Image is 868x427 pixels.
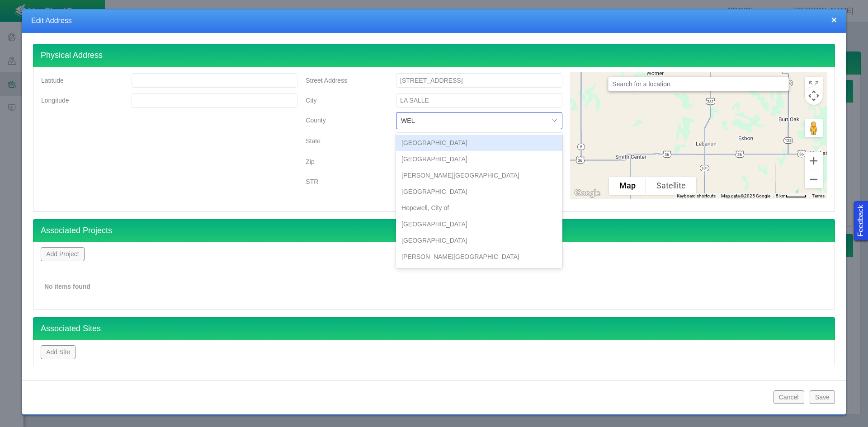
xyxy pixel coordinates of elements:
[831,15,837,24] button: close
[572,188,602,199] a: Open this area in Google Maps (opens a new window)
[609,177,646,195] button: Show street map
[810,390,835,404] button: Save
[774,390,804,404] button: Cancel
[396,265,562,281] div: [GEOGRAPHIC_DATA]
[396,216,562,232] div: [GEOGRAPHIC_DATA]
[396,249,562,265] div: [PERSON_NAME][GEOGRAPHIC_DATA]
[812,193,825,198] a: Terms
[805,152,823,170] button: Zoom in
[677,193,716,199] button: Keyboard shortcuts
[773,193,809,199] button: Map Scale: 5 km per 42 pixels
[298,133,389,150] label: State
[44,282,90,291] label: No items found
[298,92,389,108] label: City
[805,119,823,137] button: Drag Pegman onto the map to open Street View
[396,200,562,216] div: Hopewell, City of
[41,345,75,359] button: Add Site
[34,72,124,89] label: Latitude
[776,193,786,198] span: 5 km
[298,174,389,190] label: STR
[396,183,562,200] div: [GEOGRAPHIC_DATA]
[41,247,85,261] button: Add Project
[396,135,562,151] div: [GEOGRAPHIC_DATA]
[33,219,835,242] h4: Associated Projects
[34,92,124,108] label: Longitude
[298,112,389,129] label: County
[396,151,562,167] div: [GEOGRAPHIC_DATA]
[721,193,770,198] span: Map data ©2025 Google
[646,177,696,195] button: Show satellite imagery
[572,188,602,199] img: Google
[805,77,823,95] button: Toggle Fullscreen in browser window
[33,44,835,67] h4: Physical Address
[298,72,389,89] label: Street Address
[298,154,389,170] label: Zip
[608,77,789,91] input: Search for a location
[805,170,823,188] button: Zoom out
[396,232,562,249] div: [GEOGRAPHIC_DATA]
[33,317,835,340] h4: Associated Sites
[31,16,837,26] h4: Edit Address
[805,87,823,105] button: Map camera controls
[396,167,562,183] div: [PERSON_NAME][GEOGRAPHIC_DATA]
